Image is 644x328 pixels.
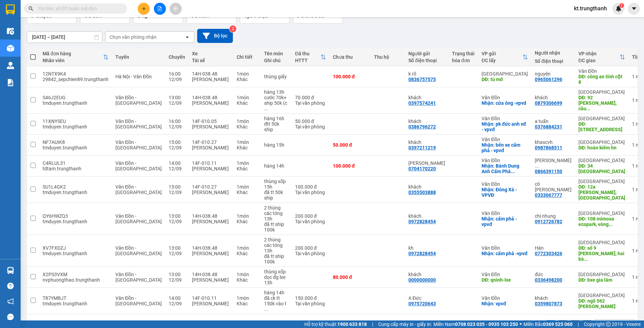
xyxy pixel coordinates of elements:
div: 0965061296 [535,77,562,82]
div: S46J2EUG [43,95,109,100]
div: khách [408,95,445,100]
button: file-add [154,3,166,15]
div: Ghi chú [264,58,288,63]
button: plus [138,3,150,15]
span: ... [264,106,268,111]
div: [GEOGRAPHIC_DATA] [578,89,625,95]
div: 0866391150 [535,169,562,174]
img: warehouse-icon [7,267,14,274]
div: 12/09 [169,251,185,256]
div: đức [535,272,572,277]
div: 0879306699 [535,100,562,106]
div: 0397574241 [408,100,436,106]
div: Nhận: Đông Xá -VPVĐ [482,187,528,198]
div: 13:00 [169,245,185,251]
div: 0987868511 [535,145,562,150]
sup: 2 [229,25,236,32]
span: Vân Đồn - [GEOGRAPHIC_DATA] [115,213,162,224]
img: warehouse-icon [7,27,14,35]
div: tmduyen.trungthanh [43,219,109,224]
div: 150.000 đ [295,295,326,301]
div: Khác [237,251,257,256]
span: file-add [157,6,162,11]
div: hàng 15h [264,142,288,148]
div: Tại văn phòng [295,100,326,106]
div: 1 món [237,295,257,301]
div: 100.000 đ [333,74,367,79]
div: DĐ: hoàn kiếm hn [578,145,625,150]
div: Khác [237,166,257,171]
div: tmduyen.trungthanh [43,145,109,150]
div: khách [408,118,445,124]
span: 16 [190,11,198,19]
div: cô mai khanh [535,181,572,192]
span: triệu [258,13,268,19]
div: thùng giấy [264,74,288,79]
div: cước 70k+ ship 50k (ck về cty) [264,95,288,111]
div: chị nhung [535,213,572,219]
div: ĐC giao [578,58,620,63]
span: ... [535,163,539,169]
span: ... [584,256,588,262]
img: icon-new-feature [615,5,622,12]
div: đã tt ship 100k [264,222,288,233]
div: nvphuongthao.trungthanh [43,277,109,283]
div: 14F-010.05 [192,118,230,124]
div: tmduyen.trungthanh [43,124,109,129]
div: 15:00 [169,139,185,145]
div: [GEOGRAPHIC_DATA] [578,240,625,245]
div: Vân Đồn [482,95,528,100]
div: [PERSON_NAME] [192,251,230,256]
div: DĐ: 34 Trung Phụng Hà Nội [578,163,625,174]
img: warehouse-icon [7,45,14,52]
div: tmduyen.trungthanh [43,190,109,195]
div: 1 món [237,160,257,166]
div: 1 món [237,245,257,251]
div: 12/09 [169,77,185,82]
div: khách [408,139,445,145]
div: Vân Đồn [482,295,528,301]
div: 0397211219 [408,145,436,150]
div: 0333067777 [535,192,562,198]
img: solution-icon [7,79,14,86]
div: Khác [237,100,257,106]
div: Vân Đồn [482,137,528,142]
div: Người nhận [535,50,572,56]
div: [GEOGRAPHIC_DATA] [578,139,625,145]
div: Khác [237,77,257,82]
div: khách [408,272,445,277]
div: [GEOGRAPHIC_DATA] [578,179,625,184]
div: khách [535,295,572,301]
div: 0336498200 [535,277,562,283]
div: 14H-038.48 [192,245,230,251]
span: plus [142,6,146,11]
div: 13:00 [169,95,185,100]
span: search [29,6,33,11]
span: 9 [31,11,34,19]
div: Số điện thoại [408,58,445,63]
div: XV7FXDZJ [43,245,109,251]
div: [PERSON_NAME] [192,145,230,150]
span: Vân Đồn - [GEOGRAPHIC_DATA] [115,160,162,171]
div: 13:00 [169,213,185,219]
span: Vân Đồn - [GEOGRAPHIC_DATA] [115,295,162,306]
div: khascvh [535,139,572,145]
span: ... [609,222,613,227]
div: VP gửi [482,51,522,56]
div: DĐ: 214 hào nam hn [578,121,625,132]
div: HTTT [295,58,320,63]
div: 15:00 [169,184,185,190]
div: 0972828454 [408,219,436,224]
div: 1 món [237,139,257,145]
div: Mã đơn hàng [43,51,103,56]
div: 0975720643 [408,301,436,306]
div: Nhận: Bánh Dung Anh Cẩm Phả-VPVĐ [482,163,528,174]
span: đ [321,13,324,19]
svg: open [184,34,190,40]
div: Tại văn phòng [295,219,326,224]
th: Toggle SortBy [292,48,329,66]
div: 29842_sepchien89.trungthanh [43,77,109,82]
span: 16 [84,11,91,19]
sup: 1 [619,3,624,8]
div: Tuyến [115,54,162,60]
